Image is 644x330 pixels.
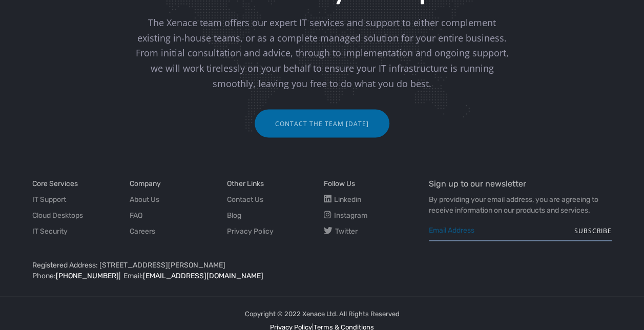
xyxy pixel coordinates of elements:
a: Privacy Policy [226,225,273,236]
a: Twitter [324,225,357,236]
a: Careers [130,225,155,236]
a: [PHONE_NUMBER] [56,271,119,280]
a: Contact Us [226,194,263,204]
a: Core Services [32,178,78,189]
div: The Xenace team offers our expert IT services and support to either complement existing in-house ... [131,15,512,92]
p: Registered Address: [STREET_ADDRESS][PERSON_NAME] Phone: | Email: [32,259,413,281]
p: Sign up to our newsletter [429,178,612,189]
input: Email Address [429,220,612,241]
a: Contact the team [DATE] [255,109,389,137]
a: Company [130,178,161,189]
a: [EMAIL_ADDRESS][DOMAIN_NAME] [143,271,263,280]
span: Instagram [334,211,367,219]
a: IT Security [32,225,68,236]
a: Follow Us [324,178,355,189]
a: Instagram [324,210,367,220]
span: Twitter [335,226,357,235]
a: Blog [226,210,241,220]
p: By providing your email address, you are agreeing to receive information on our products and serv... [429,194,612,215]
span: Linkedin [334,195,361,203]
a: Other Links [226,178,263,189]
a: FAQ [130,210,142,220]
a: IT Support [32,194,66,204]
a: Cloud Desktops [32,210,83,220]
a: Linkedin [324,194,361,204]
a: About Us [130,194,159,204]
input: SUBSCRIBE [574,220,612,241]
